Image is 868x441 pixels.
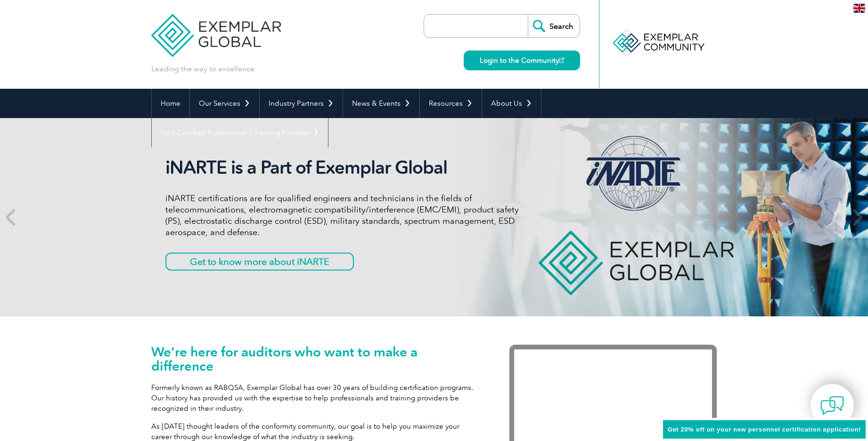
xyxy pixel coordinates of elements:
[152,89,189,118] a: Home
[151,64,254,74] p: Leading the way to excellence
[190,89,259,118] a: Our Services
[165,253,354,271] a: Get to know more about iNARTE
[559,58,564,63] img: open_square.png
[853,4,865,13] img: en
[165,157,519,178] h2: iNARTE is a Part of Exemplar Global
[528,15,580,37] input: Search
[420,89,482,118] a: Resources
[165,193,519,238] p: iNARTE certifications are for qualified engineers and technicians in the fields of telecommunicat...
[152,118,328,147] a: Find Certified Professional / Training Provider
[260,89,343,118] a: Industry Partners
[343,89,419,118] a: News & Events
[820,394,844,417] img: contact-chat.png
[482,89,541,118] a: About Us
[668,426,861,433] span: Get 20% off on your new personnel certification application!
[151,345,481,373] h1: We’re here for auditors who want to make a difference
[151,382,481,414] p: Formerly known as RABQSA, Exemplar Global has over 30 years of building certification programs. O...
[464,51,580,70] a: Login to the Community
